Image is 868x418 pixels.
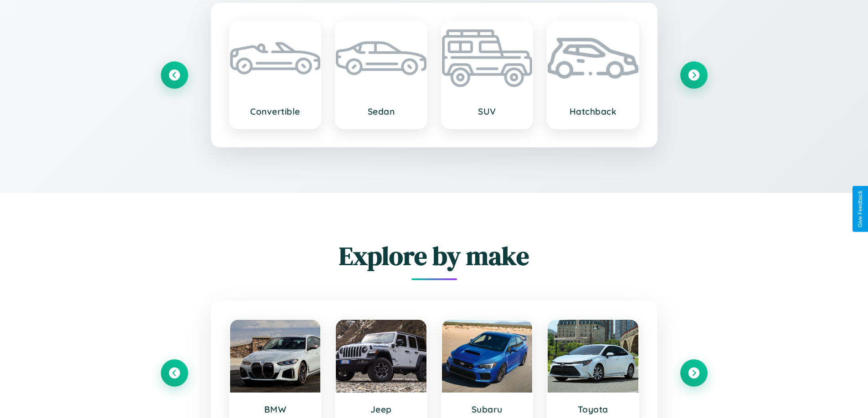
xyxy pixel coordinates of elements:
[239,404,312,415] h3: BMW
[451,106,524,117] h3: SUV
[557,404,629,415] h3: Toyota
[161,238,708,273] h2: Explore by make
[451,404,524,415] h3: Subaru
[239,106,312,117] h3: Convertible
[345,404,417,415] h3: Jeep
[345,106,417,117] h3: Sedan
[557,106,629,117] h3: Hatchback
[857,191,863,227] div: Give Feedback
